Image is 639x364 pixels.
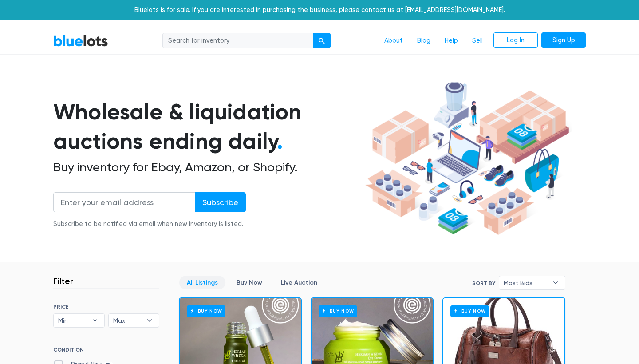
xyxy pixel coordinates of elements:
[195,192,246,212] input: Subscribe
[53,219,246,229] div: Subscribe to be notified via email when new inventory is listed.
[140,314,159,327] b: ▾
[504,276,548,289] span: Most Bids
[410,32,438,49] a: Blog
[541,32,586,48] a: Sign Up
[53,97,362,156] h1: Wholesale & liquidation auctions ending daily
[377,32,410,49] a: About
[53,347,159,356] h6: CONDITION
[113,314,142,327] span: Max
[273,276,325,289] a: Live Auction
[277,128,283,154] span: .
[179,276,225,289] a: All Listings
[493,32,538,48] a: Log In
[58,314,87,327] span: Min
[53,160,362,175] h2: Buy inventory for Ebay, Amazon, or Shopify.
[53,192,195,212] input: Enter your email address
[53,34,108,47] a: BlueLots
[472,279,495,287] label: Sort By
[450,305,489,317] h6: Buy Now
[53,304,159,310] h6: PRICE
[362,78,572,239] img: hero-ee84e7d0318cb26816c560f6b4441b76977f77a177738b4e94f68c95b2b83dbb.png
[319,305,357,317] h6: Buy Now
[465,32,490,49] a: Sell
[187,305,225,317] h6: Buy Now
[53,276,73,286] h3: Filter
[229,276,270,289] a: Buy Now
[162,33,313,49] input: Search for inventory
[438,32,465,49] a: Help
[86,314,104,327] b: ▾
[546,276,565,289] b: ▾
